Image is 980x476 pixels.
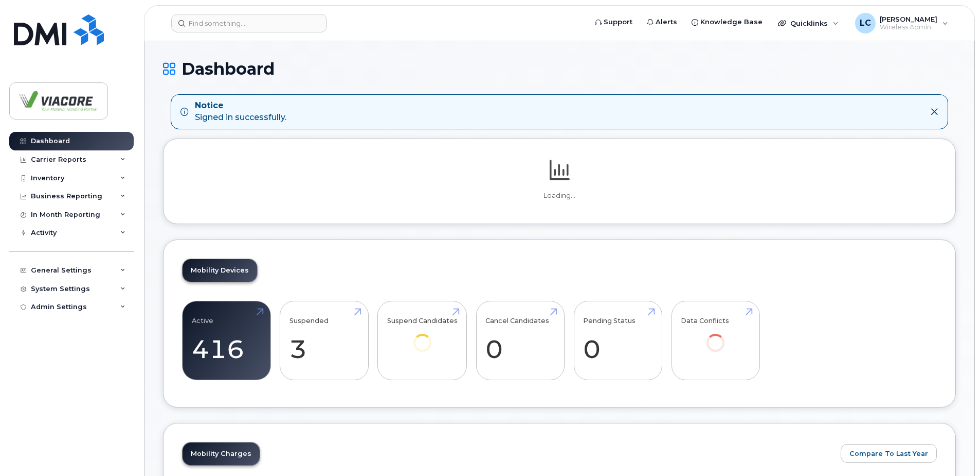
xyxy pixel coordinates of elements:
a: Data Conflicts [681,307,750,366]
a: Active 416 [192,307,261,375]
a: Cancel Candidates 0 [485,307,555,375]
a: Mobility Charges [183,443,260,465]
button: Compare To Last Year [841,444,937,463]
span: Compare To Last Year [849,449,928,458]
strong: Notice [195,100,286,112]
a: Suspended 3 [289,307,359,375]
div: Signed in successfully. [195,100,286,124]
a: Suspend Candidates [387,307,458,366]
a: Pending Status 0 [583,307,652,375]
a: Mobility Devices [183,259,257,282]
h1: Dashboard [163,60,956,78]
p: Loading... [182,191,937,200]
